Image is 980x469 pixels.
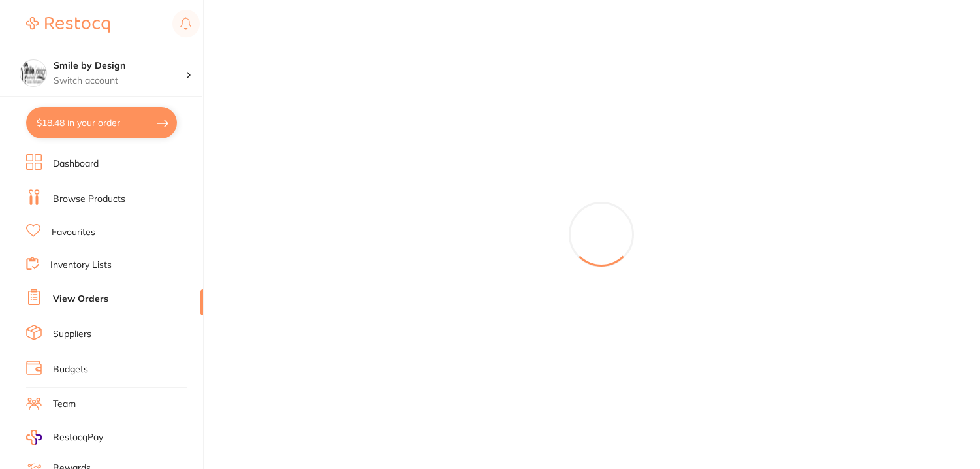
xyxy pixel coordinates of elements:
a: Restocq Logo [26,10,110,40]
a: Suppliers [53,328,91,341]
span: RestocqPay [53,431,103,444]
button: $18.48 in your order [26,107,177,138]
a: Browse Products [53,193,125,206]
p: Switch account [54,74,185,88]
a: Team [53,398,76,411]
a: Dashboard [53,157,99,170]
a: View Orders [53,293,108,306]
a: RestocqPay [26,430,103,445]
a: Inventory Lists [50,259,112,272]
a: Favourites [52,226,95,239]
img: Smile by Design [20,60,46,86]
h4: Smile by Design [54,59,185,73]
img: RestocqPay [26,430,42,445]
img: Restocq Logo [26,17,110,33]
a: Budgets [53,363,88,376]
